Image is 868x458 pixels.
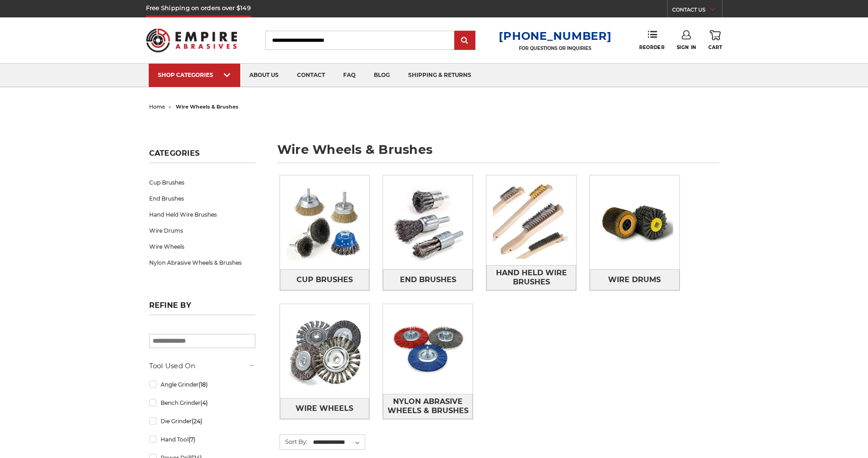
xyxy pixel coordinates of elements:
[280,178,370,267] img: Cup Brushes
[149,395,255,411] a: Bench Grinder(4)
[590,178,679,267] img: Wire Drums
[383,304,473,394] img: Nylon Abrasive Wheels & Brushes
[149,149,255,163] h5: Categories
[297,272,353,288] span: Cup Brushes
[149,376,255,393] a: Angle Grinder(18)
[399,64,480,87] a: shipping & returns
[146,22,237,58] img: Empire Abrasives
[672,5,722,17] a: CONTACT US
[677,44,696,50] span: Sign In
[639,44,664,50] span: Reorder
[312,436,365,449] select: Sort By:
[149,191,255,207] a: End Brushes
[280,398,370,419] a: Wire Wheels
[608,272,661,288] span: Wire Drums
[149,255,255,271] a: Nylon Abrasive Wheels & Brushes
[277,143,719,163] h1: wire wheels & brushes
[383,269,473,290] a: End Brushes
[487,265,576,290] span: Hand Held Wire Brushes
[296,401,353,416] span: Wire Wheels
[365,64,399,87] a: blog
[400,272,456,288] span: End Brushes
[486,175,576,265] img: Hand Held Wire Brushes
[590,269,679,290] a: Wire Drums
[199,381,208,388] span: (18)
[486,265,576,290] a: Hand Held Wire Brushes
[383,178,473,267] img: End Brushes
[383,394,473,419] a: Nylon Abrasive Wheels & Brushes
[288,64,334,87] a: contact
[383,394,472,419] span: Nylon Abrasive Wheels & Brushes
[499,45,611,51] p: FOR QUESTIONS OR INQUIRIES
[149,174,255,191] a: Cup Brushes
[149,360,255,371] h5: Tool Used On
[708,30,722,50] a: Cart
[499,29,611,43] a: [PHONE_NUMBER]
[240,64,288,87] a: about us
[189,436,195,443] span: (7)
[456,32,474,50] input: Submit
[149,301,255,315] h5: Refine by
[639,30,664,50] a: Reorder
[334,64,365,87] a: faq
[149,104,165,110] a: home
[708,44,722,50] span: Cart
[149,431,255,447] a: Hand Tool(7)
[200,399,208,406] span: (4)
[176,104,238,110] span: wire wheels & brushes
[149,239,255,255] a: Wire Wheels
[149,207,255,223] a: Hand Held Wire Brushes
[280,269,370,290] a: Cup Brushes
[149,223,255,239] a: Wire Drums
[280,435,307,448] label: Sort By:
[280,306,370,396] img: Wire Wheels
[149,413,255,429] a: Die Grinder(24)
[158,71,231,78] div: SHOP CATEGORIES
[192,418,202,425] span: (24)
